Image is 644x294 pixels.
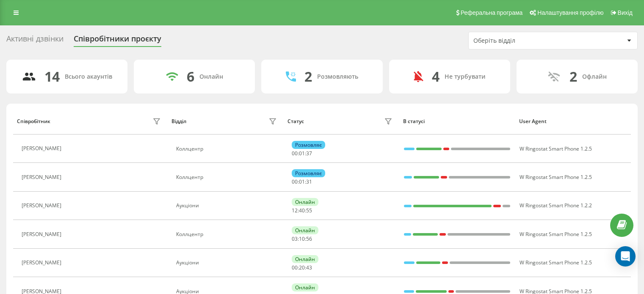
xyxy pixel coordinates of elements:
[432,69,439,85] div: 4
[304,69,312,85] div: 2
[317,73,358,80] div: Розмовляють
[292,236,312,242] div: : :
[299,150,305,157] span: 01
[287,118,304,124] div: Статус
[17,118,50,124] div: Співробітник
[582,73,607,80] div: Офлайн
[292,198,318,206] div: Онлайн
[44,69,60,85] div: 14
[292,207,298,214] span: 12
[22,203,64,209] div: [PERSON_NAME]
[176,260,279,266] div: Аукціони
[22,146,64,151] div: [PERSON_NAME]
[171,118,186,124] div: Відділ
[569,69,577,85] div: 2
[292,169,325,177] div: Розмовляє
[519,118,627,124] div: User Agent
[299,235,305,242] span: 10
[22,174,64,180] div: [PERSON_NAME]
[520,173,592,181] span: W Ringostat Smart Phone 1.2.5
[292,264,298,271] span: 00
[537,9,603,16] span: Налаштування профілю
[292,208,312,214] div: : :
[306,235,312,242] span: 56
[292,179,312,185] div: : :
[520,202,592,209] span: W Ringostat Smart Phone 1.2.2
[176,146,279,152] div: Коллцентр
[22,260,64,266] div: [PERSON_NAME]
[292,265,312,271] div: : :
[199,73,223,80] div: Онлайн
[74,34,161,47] div: Співробітники проєкту
[306,178,312,185] span: 31
[292,151,312,157] div: : :
[520,259,592,266] span: W Ringostat Smart Phone 1.2.5
[473,37,575,44] div: Оберіть відділ
[292,178,298,185] span: 00
[299,178,305,185] span: 01
[6,34,64,47] div: Активні дзвінки
[292,255,318,263] div: Онлайн
[292,141,325,149] div: Розмовляє
[292,226,318,234] div: Онлайн
[520,145,592,152] span: W Ringostat Smart Phone 1.2.5
[187,69,194,85] div: 6
[176,231,279,237] div: Коллцентр
[615,246,636,267] div: Open Intercom Messenger
[22,231,64,237] div: [PERSON_NAME]
[618,9,633,16] span: Вихід
[461,9,523,16] span: Реферальна програма
[176,203,279,209] div: Аукціони
[292,150,298,157] span: 00
[445,73,486,80] div: Не турбувати
[403,118,511,124] div: В статусі
[520,231,592,238] span: W Ringostat Smart Phone 1.2.5
[306,264,312,271] span: 43
[292,283,318,291] div: Онлайн
[299,207,305,214] span: 40
[299,264,305,271] span: 20
[65,73,112,80] div: Всього акаунтів
[292,235,298,242] span: 03
[306,150,312,157] span: 37
[176,174,279,180] div: Коллцентр
[306,207,312,214] span: 55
